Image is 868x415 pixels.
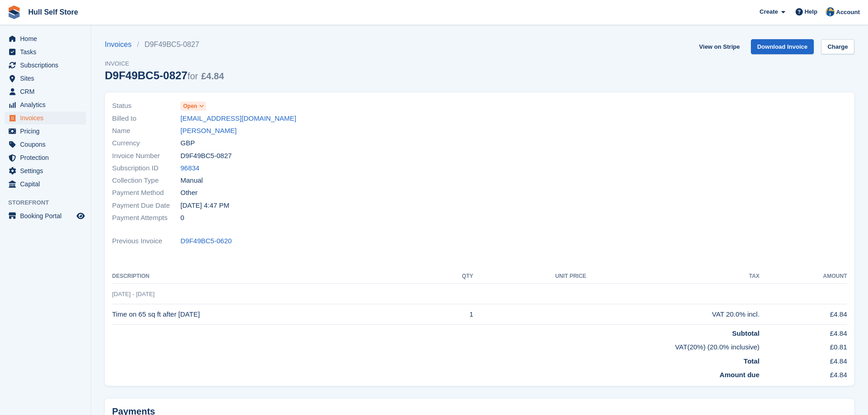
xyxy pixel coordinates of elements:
td: £4.84 [760,366,847,380]
div: VAT 20.0% incl. [586,309,760,320]
a: Charge [821,39,854,54]
th: Unit Price [473,269,586,284]
span: Home [20,32,75,45]
img: stora-icon-8386f47178a22dfd0bd8f6a31ec36ba5ce8667c1dd55bd0f319d3a0aa187defe.svg [7,5,21,19]
nav: breadcrumbs [105,39,224,50]
span: Capital [20,178,75,190]
td: VAT(20%) (20.0% inclusive) [112,338,760,353]
span: Name [112,126,180,136]
td: Time on 65 sq ft after [DATE] [112,304,432,325]
div: D9F49BC5-0827 [105,69,224,82]
strong: Amount due [719,371,760,379]
a: menu [5,178,86,190]
time: 2025-09-22 15:47:35 UTC [180,200,229,211]
a: menu [5,72,86,85]
span: [DATE] - [DATE] [112,291,154,297]
span: Booking Portal [20,210,75,222]
span: Help [805,7,817,16]
a: [PERSON_NAME] [180,126,236,136]
span: for [187,71,198,81]
span: Payment Method [112,188,180,198]
span: 0 [180,213,184,223]
a: D9F49BC5-0620 [180,236,232,246]
td: £4.84 [760,353,847,367]
a: menu [5,98,86,111]
th: Amount [760,269,847,284]
td: £4.84 [760,304,847,325]
a: menu [5,151,86,164]
span: Subscriptions [20,59,75,72]
span: Other [180,188,198,198]
a: menu [5,138,86,151]
a: menu [5,32,86,45]
a: menu [5,125,86,138]
span: Collection Type [112,175,180,186]
a: 96834 [180,163,200,174]
a: Open [180,101,206,111]
a: menu [5,164,86,177]
span: Invoices [20,112,75,124]
span: Invoice [105,59,224,68]
span: GBP [180,138,195,149]
span: Create [760,7,778,16]
a: View on Stripe [695,39,743,54]
span: Status [112,101,180,111]
th: Description [112,269,432,284]
span: Storefront [8,198,91,207]
strong: Total [744,357,760,365]
span: Subscription ID [112,163,180,174]
span: Open [183,102,197,110]
span: Billed to [112,113,180,124]
td: 1 [432,304,473,325]
a: Download Invoice [751,39,814,54]
a: menu [5,112,86,124]
a: menu [5,210,86,222]
span: Account [836,8,860,17]
a: menu [5,85,86,98]
a: Preview store [75,210,86,221]
strong: Subtotal [732,329,760,337]
span: Analytics [20,98,75,111]
span: £4.84 [201,71,224,81]
span: Invoice Number [112,151,180,161]
a: [EMAIL_ADDRESS][DOMAIN_NAME] [180,113,296,124]
th: Tax [586,269,760,284]
span: Manual [180,175,203,186]
span: Payment Due Date [112,200,180,211]
span: Pricing [20,125,75,138]
th: QTY [432,269,473,284]
a: Invoices [105,39,137,50]
span: Sites [20,72,75,85]
td: £4.84 [760,324,847,338]
span: CRM [20,85,75,98]
a: Hull Self Store [25,5,82,20]
span: Payment Attempts [112,213,180,223]
td: £0.81 [760,338,847,353]
span: Coupons [20,138,75,151]
img: Hull Self Store [826,7,835,16]
span: Settings [20,164,75,177]
a: menu [5,59,86,72]
span: Tasks [20,46,75,58]
span: Previous Invoice [112,236,180,246]
span: D9F49BC5-0827 [180,151,232,161]
a: menu [5,46,86,58]
span: Currency [112,138,180,149]
span: Protection [20,151,75,164]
